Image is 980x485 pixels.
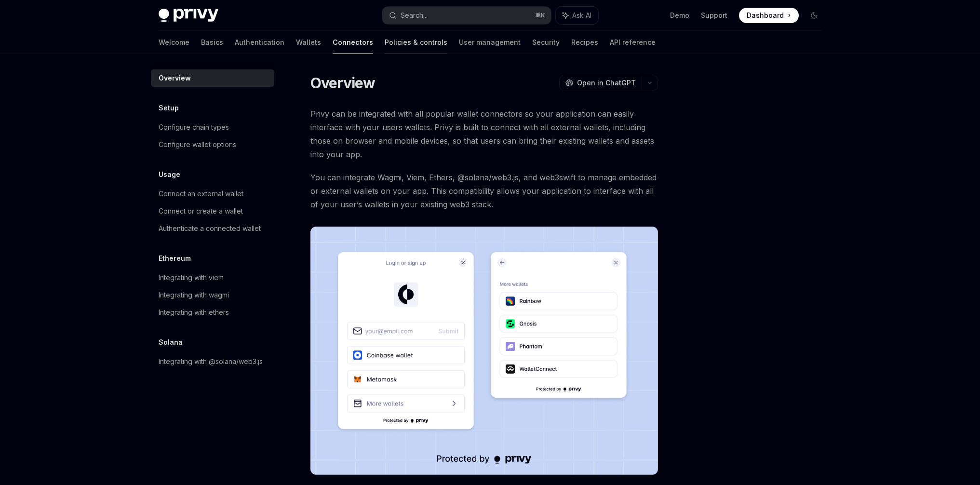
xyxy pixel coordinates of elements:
a: Welcome [159,31,189,54]
a: Integrating with viem [151,269,274,286]
a: Overview [151,69,274,87]
h5: Solana [159,337,183,348]
a: Integrating with @solana/web3.js [151,353,274,370]
a: Wallets [296,31,321,54]
a: Support [701,11,727,20]
a: Authenticate a connected wallet [151,220,274,237]
div: Integrating with ethers [159,307,229,318]
h1: Overview [310,74,376,92]
a: Authentication [235,31,284,54]
div: Configure wallet options [159,139,236,150]
a: Configure chain types [151,119,274,136]
a: User management [459,31,521,54]
div: Integrating with wagmi [159,289,229,301]
h5: Usage [159,169,180,180]
h5: Setup [159,102,179,114]
span: Open in ChatGPT [577,78,636,88]
div: Search... [401,10,428,21]
div: Configure chain types [159,121,229,133]
a: Connect an external wallet [151,185,274,202]
span: Ask AI [572,11,591,20]
a: Recipes [571,31,598,54]
span: Privy can be integrated with all popular wallet connectors so your application can easily interfa... [310,107,658,161]
a: Basics [201,31,223,54]
h5: Ethereum [159,253,191,264]
a: Demo [670,11,689,20]
a: Security [532,31,560,54]
a: API reference [610,31,656,54]
button: Search...⌘K [382,7,551,24]
span: ⌘ K [535,12,545,19]
a: Integrating with ethers [151,304,274,321]
div: Overview [159,72,191,84]
a: Configure wallet options [151,136,274,153]
div: Connect an external wallet [159,188,243,200]
a: Dashboard [739,8,799,23]
button: Open in ChatGPT [559,75,642,91]
span: You can integrate Wagmi, Viem, Ethers, @solana/web3.js, and web3swift to manage embedded or exter... [310,171,658,211]
a: Policies & controls [385,31,447,54]
div: Integrating with @solana/web3.js [159,356,263,367]
span: Dashboard [747,11,784,20]
img: dark logo [159,9,218,22]
button: Ask AI [556,7,598,24]
img: Connectors3 [310,227,658,475]
button: Toggle dark mode [806,8,822,23]
div: Authenticate a connected wallet [159,223,261,234]
a: Integrating with wagmi [151,286,274,304]
div: Integrating with viem [159,272,224,283]
a: Connectors [333,31,373,54]
div: Connect or create a wallet [159,205,243,217]
a: Connect or create a wallet [151,202,274,220]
